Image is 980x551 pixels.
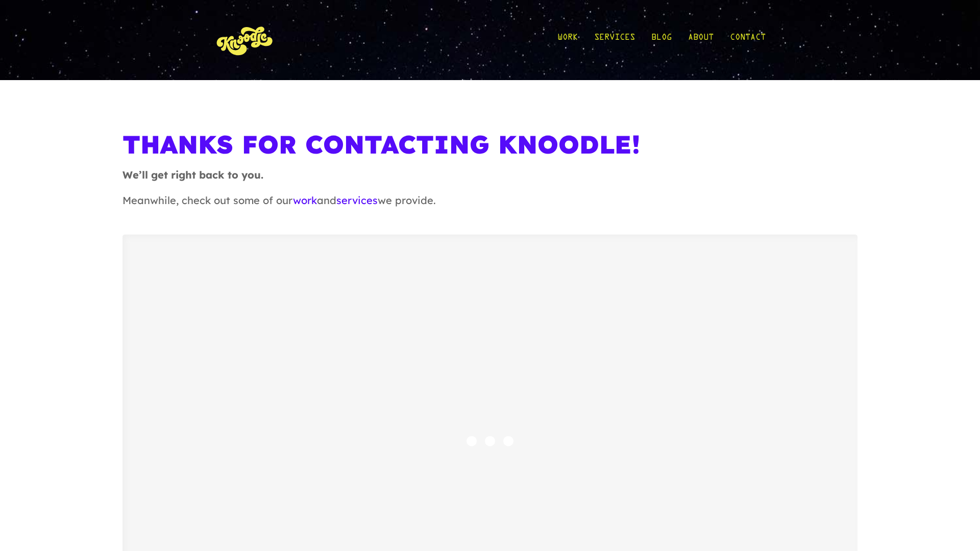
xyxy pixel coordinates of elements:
[557,16,578,64] a: Work
[122,193,857,218] p: Meanwhile, check out some of our and we provide.
[730,16,766,64] a: Contact
[122,168,263,181] strong: We’ll get right back to you.
[214,16,276,64] img: KnoLogo(yellow)
[688,16,714,64] a: About
[122,129,857,167] h1: Thanks For Contacting Knoodle!
[293,194,317,207] a: work
[594,16,635,64] a: Services
[651,16,672,64] a: Blog
[336,194,378,207] a: services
